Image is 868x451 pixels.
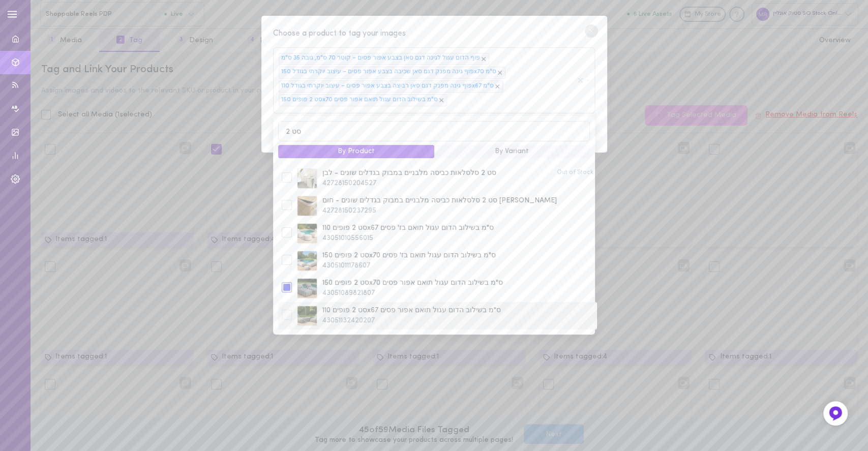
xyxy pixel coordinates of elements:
[297,251,317,271] img: 43051011178607
[297,196,317,216] img: 42728150237295
[297,278,317,298] img: 43051089821807
[281,69,496,75] a: פוף גינה מפנק דגם סאן שכיבה בצבע אפור פסים – עיצוב יוקרתי בגודל 150x70 ס"מ
[322,206,593,216] span: 42728150237295
[278,121,589,141] input: Search
[281,55,480,61] a: פוף הדום עגול לגינה דגם סאן בצבע אפור פסים – קוטר 70 ס"מ, גובה 35 ס"מ
[322,261,593,271] span: 43051011178607
[322,168,551,178] span: סט 2 סלסלאות כביסה מלבניים במבוק בגדלים שונים - לבן
[281,97,438,103] a: סט 2 פופים 150x70 ס"מ בשילוב הדום עגול תואם אפור פסים
[281,83,494,89] a: פוף גינה מפנק דגם סאן רביצה בצבע אפור פסים – עיצוב יוקרתי בגודל 110x67 ס"מ
[322,278,593,288] span: סט 2 פופים 150x70 ס"מ בשילוב הדום עגול תואם אפור פסים
[278,145,434,158] button: By Product
[322,196,593,206] span: סט 2 סלסלאות כביסה מלבניים במבוק בגדלים שונים - חום [PERSON_NAME]
[322,316,593,326] span: 43051132420207
[322,233,593,244] span: 43051010556015
[434,145,590,158] button: By Variant
[322,223,593,233] span: סט 2 פופים 110x67 ס"מ בשילוב הדום עגול תואם בז' פסים
[322,178,551,189] span: 42728150204527
[322,251,593,261] span: סט 2 פופים 150x70 ס"מ בשילוב הדום עגול תואם בז' פסים
[297,223,317,244] img: 43051010556015
[557,168,593,177] div: Out of Stock
[297,306,317,326] img: 43051132420207
[828,406,843,421] img: Feedback Button
[322,306,593,316] span: סט 2 פופים 110x67 ס"מ בשילוב הדום עגול תואם אפור פסים
[322,288,593,298] span: 43051089821807
[297,168,317,189] img: 42728150204527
